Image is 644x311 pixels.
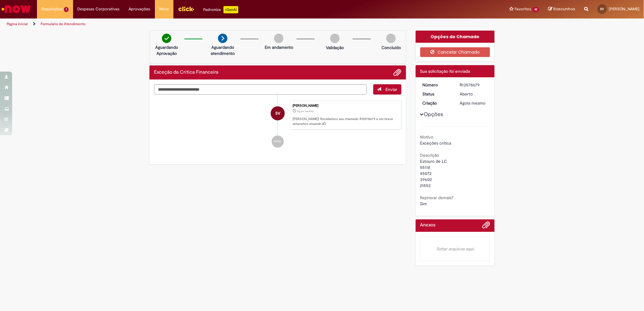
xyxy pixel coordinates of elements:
[129,6,150,12] span: Aprovações
[5,18,425,30] ul: Trilhas de página
[154,84,367,95] textarea: Digite sua mensagem aqui...
[460,100,485,106] span: Agora mesmo
[420,140,451,146] span: Exceções crítica
[386,34,396,43] img: img-circle-grey.png
[275,106,280,121] span: SV
[418,82,455,88] dt: Número
[218,34,227,43] img: arrow-next.png
[416,31,495,43] div: Opções do Chamado
[420,236,490,261] em: Soltar arquivos aqui
[515,6,531,12] span: Favoritos
[418,91,455,97] dt: Status
[482,221,490,232] button: Adicionar anexos
[373,84,401,95] button: Enviar
[78,6,120,12] span: Despesas Corporativas
[394,69,401,76] button: Adicionar anexos
[154,101,401,130] li: Sergio Carlos Lopes Venturoli
[420,69,470,74] span: Sua solicitação foi enviada
[42,6,63,12] span: Requisições
[203,6,238,13] div: Padroniza
[274,34,283,43] img: img-circle-grey.png
[271,106,285,120] div: Sergio Carlos Lopes Venturoli
[460,91,488,97] div: Aberto
[152,44,181,56] p: Aguardando Aprovação
[420,134,434,140] b: Motivo
[293,117,398,126] p: [PERSON_NAME]! Recebemos seu chamado R13578679 e em breve estaremos atuando.
[420,47,490,57] button: Cancelar Chamado
[293,104,398,108] div: [PERSON_NAME]
[223,6,238,13] p: +GenAi
[386,87,397,92] span: Enviar
[381,45,401,51] p: Concluído
[420,201,427,206] span: Sim
[330,34,340,43] img: img-circle-grey.png
[178,4,194,13] img: click_logo_yellow_360x200.png
[208,44,237,56] p: Aguardando atendimento
[7,22,28,26] a: Página inicial
[600,7,604,11] span: SV
[609,6,639,12] span: [PERSON_NAME]
[420,222,436,228] h2: Anexos
[460,100,485,106] time: 29/09/2025 17:45:20
[420,159,447,188] span: Estouro de LC 55118 45072 39602 21552
[41,22,86,26] a: Formulário de Atendimento
[553,6,575,12] span: Rascunhos
[420,152,439,158] b: Descrição
[297,109,314,113] time: 29/09/2025 17:45:20
[265,44,293,50] p: Em andamento
[418,100,455,106] dt: Criação
[460,100,488,106] div: 29/09/2025 17:45:20
[460,82,488,88] div: R13578679
[64,7,69,12] span: 1
[154,70,218,75] h2: Exceção da Crítica Financeira Histórico de tíquete
[297,109,314,113] span: Agora mesmo
[548,6,575,12] a: Rascunhos
[154,95,401,154] ul: Histórico de tíquete
[1,3,32,15] img: ServiceNow
[162,34,171,43] img: check-circle-green.png
[326,45,344,51] p: Validação
[532,7,539,12] span: 42
[159,6,169,12] span: More
[420,195,454,200] b: Reprovar demais?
